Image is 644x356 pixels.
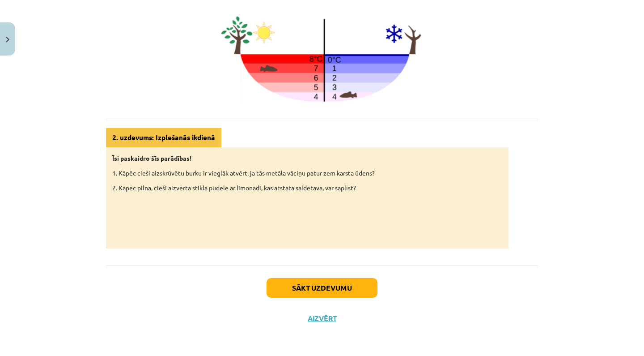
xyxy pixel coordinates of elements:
[112,168,502,178] p: 1. Kāpēc cieši aizskrūvētu burku ir vieglāk atvērt, ja tās metāla vāciņu patur zem karsta ūdens?
[6,37,9,43] img: icon-close-lesson-0947bae3869378f0d4975bcd49f059093ad1ed9edebbc8119c70593378902aed.svg
[112,133,215,142] strong: 2. uzdevums: Izplešanās ikdienā
[112,183,502,193] p: 2. Kāpēc pilna, cieši aizvērta stikla pudele ar limonādi, kas atstāta saldētavā, var saplīst?
[112,154,191,162] strong: Īsi paskaidro šīs parādības!
[267,278,377,298] button: Sākt uzdevumu
[112,198,502,235] iframe: 2. uzdevums
[305,314,339,323] button: Aizvērt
